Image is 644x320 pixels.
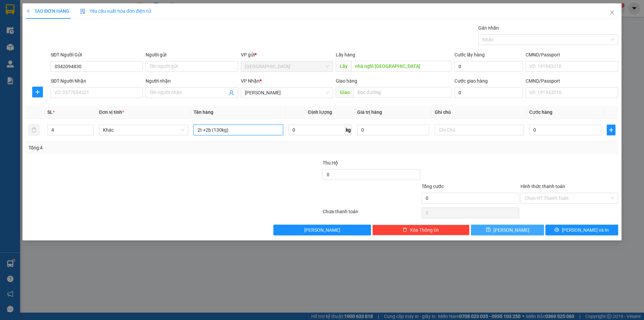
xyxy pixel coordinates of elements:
div: kha [6,21,74,29]
div: CMND/Passport [526,51,618,58]
th: Ghi chú [432,106,527,119]
span: [PERSON_NAME] [304,226,340,234]
span: [PERSON_NAME] và In [562,226,609,234]
div: [PERSON_NAME] [78,21,132,29]
span: delete [402,227,407,233]
span: Định lượng [308,109,332,115]
span: Xóa Thông tin [410,226,439,234]
span: SL [47,109,53,115]
input: Cước lấy hàng [454,61,523,72]
img: icon [80,9,86,14]
div: [GEOGRAPHIC_DATA] [6,6,74,21]
span: plus [607,127,615,133]
span: Gửi: [6,6,16,13]
span: TẠO ĐƠN HÀNG [26,8,69,14]
span: plus [26,9,31,13]
span: Giao [336,87,354,98]
span: Giá trị hàng [357,109,382,115]
input: Dọc đường [351,61,452,72]
span: Tên hàng [194,109,213,115]
button: deleteXóa Thông tin [372,225,470,235]
button: printer[PERSON_NAME] và In [545,225,618,235]
button: delete [29,125,39,135]
span: Lấy [336,61,351,72]
div: Chưa thanh toán [322,208,421,220]
span: printer [554,227,559,233]
div: Người nhận [146,77,238,85]
input: 0 [357,125,429,135]
span: kg [345,125,352,135]
span: Nhận: [78,6,95,13]
div: Tổng: 4 [29,144,249,151]
span: Tổng cước [422,184,444,189]
div: SĐT Người Nhận [51,77,143,85]
div: 0327041825 [78,29,132,38]
span: user-add [229,90,234,95]
span: Đơn vị tính [99,109,124,115]
span: Lấy hàng [336,52,355,57]
span: plus [33,89,43,95]
button: save[PERSON_NAME] [471,225,544,235]
button: plus [32,87,43,97]
span: save [486,227,491,233]
input: Ghi Chú [435,125,524,135]
span: Phan Thiết [245,88,329,98]
input: Cước giao hàng [454,87,523,98]
label: Hình thức thanh toán [521,184,565,189]
div: VP gửi [241,51,333,58]
span: VP Nhận [241,78,260,84]
span: Yêu cầu xuất hóa đơn điện tử [80,8,151,14]
span: Đà Lạt [245,61,329,72]
div: 40.000 [5,42,75,50]
label: Gán nhãn [478,25,499,31]
div: 0971417390 [6,29,74,38]
div: CMND/Passport [526,77,618,85]
input: Dọc đường [354,87,452,98]
label: Cước giao hàng [454,78,488,84]
span: Giao hàng [336,78,357,84]
span: Khác [103,125,184,135]
span: CƯỚC RỒI : [5,43,37,50]
label: Cước lấy hàng [454,52,485,57]
div: Người gửi [146,51,238,58]
div: [PERSON_NAME] [78,6,132,21]
button: plus [607,125,615,135]
span: [PERSON_NAME] [493,226,529,234]
span: Thu Hộ [323,160,338,166]
input: VD: Bàn, Ghế [194,125,283,135]
span: close [609,10,615,15]
span: Cước hàng [529,109,552,115]
button: Close [603,3,622,22]
div: SĐT Người Gửi [51,51,143,58]
button: [PERSON_NAME] [273,225,371,235]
